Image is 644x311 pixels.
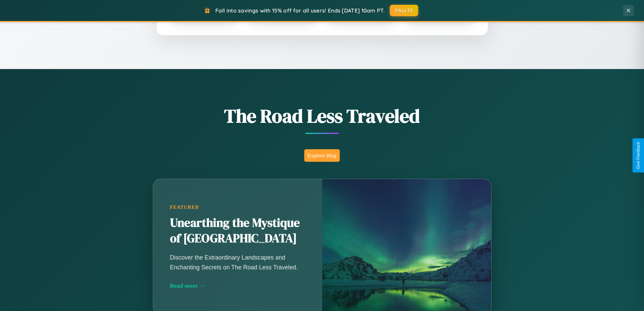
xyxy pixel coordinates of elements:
div: Read more → [170,282,305,289]
p: Discover the Extraordinary Landscapes and Enchanting Secrets on The Road Less Traveled. [170,253,305,272]
button: FALL15 [390,5,418,16]
h2: Unearthing the Mystique of [GEOGRAPHIC_DATA] [170,215,305,246]
div: Featured [170,204,305,210]
div: Give Feedback [636,142,641,169]
button: Explore Blog [304,149,340,162]
span: Fall into savings with 15% off for all users! Ends [DATE] 10am PT. [215,7,385,14]
h1: The Road Less Traveled [119,103,525,129]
